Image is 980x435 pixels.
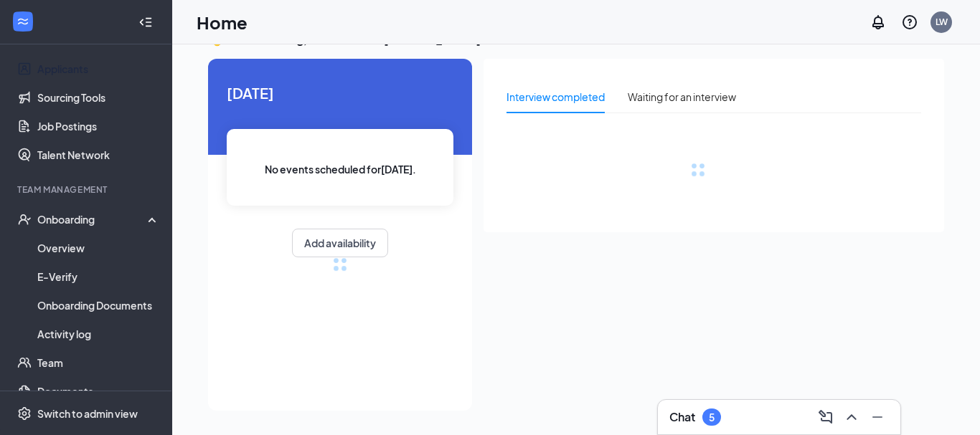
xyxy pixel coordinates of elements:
[37,83,160,112] a: Sourcing Tools
[507,89,605,105] div: Interview completed
[866,406,889,429] button: Minimize
[814,406,837,429] button: ComposeMessage
[901,14,918,31] svg: QuestionInfo
[628,89,736,105] div: Waiting for an interview
[37,212,148,226] div: Onboarding
[37,54,160,83] a: Applicants
[197,10,248,34] h1: Home
[17,183,157,196] div: Team Management
[843,408,860,426] svg: ChevronUp
[870,14,887,31] svg: Notifications
[292,229,388,257] button: Add availability
[17,212,32,226] svg: UserCheck
[37,406,138,421] div: Switch to admin view
[138,15,153,29] svg: Collapse
[936,16,948,28] div: LW
[37,112,160,140] a: Job Postings
[37,377,160,406] a: Documents
[37,291,160,320] a: Onboarding Documents
[333,257,347,272] div: loading meetings...
[840,406,863,429] button: ChevronUp
[37,348,160,377] a: Team
[709,411,715,424] div: 5
[37,140,160,169] a: Talent Network
[869,408,886,426] svg: Minimize
[227,82,453,104] span: [DATE]
[669,409,695,425] h3: Chat
[37,262,160,291] a: E-Verify
[817,408,834,426] svg: ComposeMessage
[37,234,160,262] a: Overview
[37,320,160,348] a: Activity log
[265,161,416,177] span: No events scheduled for [DATE] .
[17,406,32,421] svg: Settings
[16,14,30,29] svg: WorkstreamLogo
